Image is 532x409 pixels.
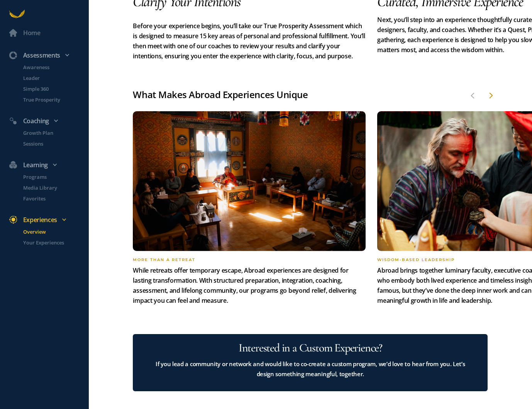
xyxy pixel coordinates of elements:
[14,96,89,104] a: True Prosperity
[14,239,89,246] a: Your Experiences
[5,160,92,170] div: Learning
[14,195,89,202] a: Favorites
[23,28,41,38] div: Home
[23,140,87,148] p: Sessions
[133,265,366,305] p: While retreats offer temporary escape, Abroad experiences are designed for lasting transformation...
[23,129,87,137] p: Growth Plan
[14,129,89,137] a: Growth Plan
[14,140,89,148] a: Sessions
[23,96,87,104] p: True Prosperity
[133,15,366,61] p: Before your experience begins, you’ll take our True Prosperity Assessment which is designed to me...
[23,85,87,93] p: Simple 360
[23,63,87,71] p: Awareness
[14,74,89,82] a: Leader
[23,173,87,181] p: Programs
[14,173,89,181] a: Programs
[23,239,87,246] p: Your Experiences
[14,184,89,192] a: Media Library
[23,74,87,82] p: Leader
[14,228,89,236] a: Overview
[23,184,87,192] p: Media Library
[14,63,89,71] a: Awareness
[23,228,87,236] p: Overview
[5,50,92,60] div: Assessments
[5,116,92,126] div: Coaching
[14,85,89,93] a: Simple 360
[133,251,366,262] h4: More than a Retreat
[5,215,92,225] div: Experiences
[23,195,87,202] p: Favorites
[133,111,366,251] img: StaticHighlights1.png
[151,340,469,356] h1: Interested in a Custom Experience?
[151,359,469,379] p: If you lead a community or network and would like to co-create a custom program, we’d love to hea...
[133,87,488,102] h1: What Makes Abroad Experiences Unique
